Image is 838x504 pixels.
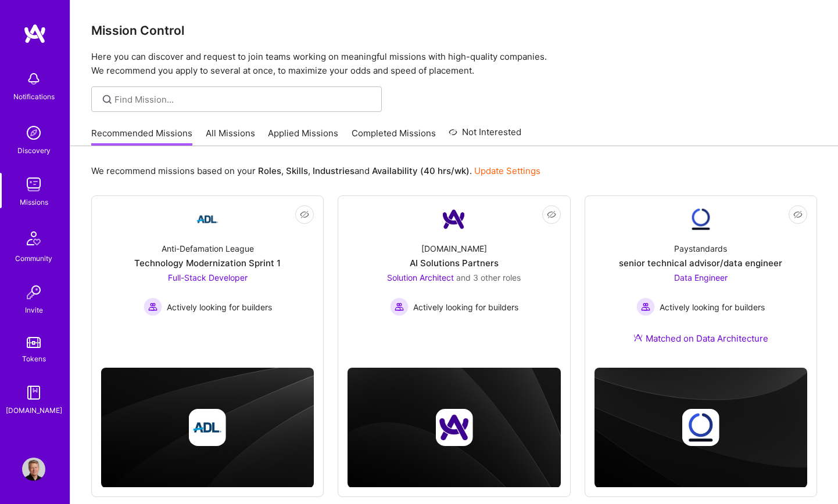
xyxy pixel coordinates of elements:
span: Actively looking for builders [660,301,765,313]
img: Actively looking for builders [390,298,409,316]
div: Technology Modernization Sprint 1 [134,257,281,269]
i: icon EyeClosed [793,210,803,219]
img: Company logo [435,409,472,446]
img: Company logo [189,409,226,446]
a: Applied Missions [268,127,338,146]
div: Notifications [13,90,55,103]
b: Skills [286,165,308,176]
div: [DOMAIN_NAME] [421,242,487,255]
img: logo [23,23,46,44]
h3: Mission Control [91,23,817,38]
img: Company Logo [194,205,221,233]
img: Ateam Purple Icon [633,333,643,342]
b: Availability (40 hrs/wk) [372,165,470,176]
div: Anti-Defamation League [162,242,254,255]
img: Invite [22,281,45,304]
img: cover [348,368,560,488]
img: guide book [22,381,45,404]
div: Matched on Data Architecture [633,332,768,345]
input: Find Mission... [114,93,373,106]
a: Update Settings [474,165,540,176]
img: cover [595,368,807,488]
img: Company logo [682,409,719,446]
img: Actively looking for builders [636,298,655,316]
a: Company LogoPaystandardssenior technical advisor/data engineerData Engineer Actively looking for ... [595,205,807,358]
div: Tokens [22,353,46,365]
div: Community [15,252,52,264]
a: Not Interested [449,125,521,146]
img: teamwork [22,173,45,196]
img: User Avatar [22,458,45,481]
img: Company Logo [687,205,715,233]
b: Industries [313,165,354,176]
img: Community [20,224,48,252]
div: senior technical advisor/data engineer [619,257,782,269]
img: tokens [27,337,41,348]
div: Missions [20,196,48,208]
span: Actively looking for builders [413,301,518,313]
a: Company Logo[DOMAIN_NAME]AI Solutions PartnersSolution Architect and 3 other rolesActively lookin... [348,205,560,342]
img: cover [101,368,314,488]
div: [DOMAIN_NAME] [6,404,62,416]
a: Completed Missions [352,127,436,146]
a: Company LogoAnti-Defamation LeagueTechnology Modernization Sprint 1Full-Stack Developer Actively ... [101,205,314,342]
i: icon EyeClosed [300,210,309,219]
p: Here you can discover and request to join teams working on meaningful missions with high-quality ... [91,50,817,78]
span: Actively looking for builders [167,301,272,313]
a: All Missions [206,127,255,146]
img: Actively looking for builders [144,298,162,316]
span: Data Engineer [674,273,728,282]
img: Company Logo [440,205,468,233]
p: We recommend missions based on your , , and . [91,165,540,177]
div: AI Solutions Partners [410,257,499,269]
div: Discovery [17,144,51,157]
i: icon EyeClosed [547,210,556,219]
span: Full-Stack Developer [168,273,248,282]
img: bell [22,67,45,90]
a: User Avatar [19,458,48,481]
b: Roles [258,165,281,176]
i: icon SearchGrey [101,93,114,106]
div: Paystandards [674,242,727,255]
div: Invite [25,304,43,316]
span: Solution Architect [387,273,454,282]
img: discovery [22,121,45,144]
a: Recommended Missions [91,127,192,146]
span: and 3 other roles [456,273,521,282]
